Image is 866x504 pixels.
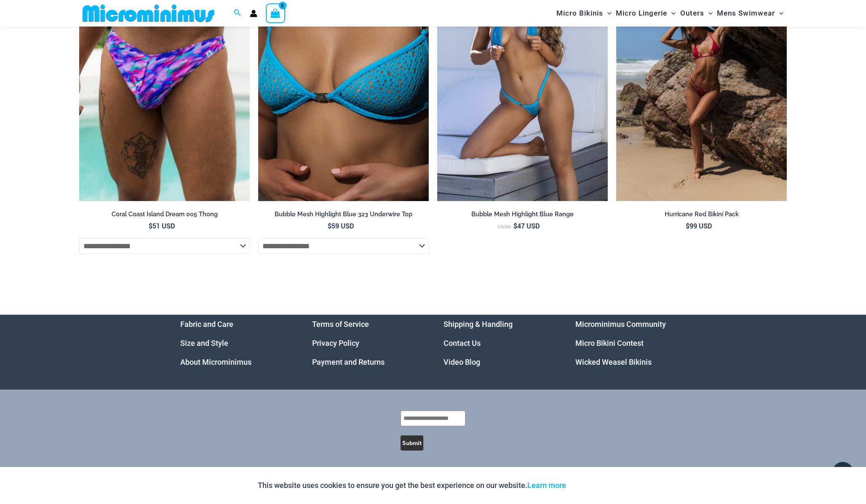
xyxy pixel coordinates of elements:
[444,320,513,329] a: Shipping & Handling
[614,3,678,24] a: Micro LingerieMenu ToggleMenu Toggle
[312,358,385,366] a: Payment and Returns
[616,210,787,221] a: Hurricane Red Bikini Pack
[686,221,690,230] span: $
[575,320,666,329] a: Microminimus Community
[437,210,608,218] h2: Bubble Mesh Highlight Blue Range
[513,221,540,230] bdi: 47 USD
[180,358,251,366] a: About Microminimus
[312,339,359,347] a: Privacy Policy
[180,315,291,371] aside: Footer Widget 1
[575,339,644,347] a: Micro Bikini Contest
[572,475,608,496] button: Accept
[180,315,291,371] nav: Menu
[498,224,511,230] span: From:
[444,315,554,371] nav: Menu
[527,481,566,490] a: Learn more
[180,320,233,329] a: Fabric and Care
[79,4,218,23] img: MM SHOP LOGO FLAT
[616,210,787,218] h2: Hurricane Red Bikini Pack
[149,221,175,230] bdi: 51 USD
[79,210,250,218] h2: Coral Coast Island Dream 005 Thong
[556,3,603,24] span: Micro Bikinis
[680,3,704,24] span: Outers
[553,1,787,25] nav: Site Navigation
[328,221,331,230] span: $
[258,210,429,218] h2: Bubble Mesh Highlight Blue 323 Underwire Top
[715,3,786,24] a: Mens SwimwearMenu ToggleMenu Toggle
[444,315,554,371] aside: Footer Widget 3
[575,315,686,371] aside: Footer Widget 4
[575,358,652,366] a: Wicked Weasel Bikinis
[575,315,686,371] nav: Menu
[678,3,715,24] a: OutersMenu ToggleMenu Toggle
[149,221,152,230] span: $
[603,3,612,24] span: Menu Toggle
[312,315,423,371] nav: Menu
[258,479,566,492] p: This website uses cookies to ensure you get the best experience on our website.
[444,358,480,366] a: Video Blog
[180,339,228,347] a: Size and Style
[616,3,667,24] span: Micro Lingerie
[444,339,481,347] a: Contact Us
[554,3,614,24] a: Micro BikinisMenu ToggleMenu Toggle
[401,435,423,451] button: Submit
[775,3,783,24] span: Menu Toggle
[234,8,241,19] a: Search icon link
[79,210,250,221] a: Coral Coast Island Dream 005 Thong
[328,221,354,230] bdi: 59 USD
[312,315,423,371] aside: Footer Widget 2
[312,320,369,329] a: Terms of Service
[258,210,429,221] a: Bubble Mesh Highlight Blue 323 Underwire Top
[704,3,713,24] span: Menu Toggle
[686,221,712,230] bdi: 99 USD
[266,3,285,23] a: View Shopping Cart, empty
[513,221,517,230] span: $
[250,10,257,17] a: Account icon link
[667,3,676,24] span: Menu Toggle
[717,3,775,24] span: Mens Swimwear
[437,210,608,221] a: Bubble Mesh Highlight Blue Range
